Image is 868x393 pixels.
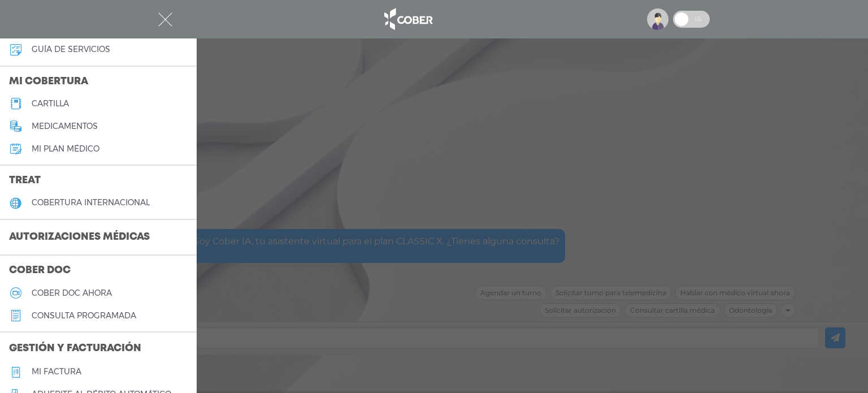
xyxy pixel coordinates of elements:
[158,12,172,27] img: Cober_menu-close-white.svg
[378,6,437,33] img: logo_cober_home-white.png
[647,8,669,30] img: profile-placeholder.svg
[32,288,112,298] h5: Cober doc ahora
[32,144,99,154] h5: Mi plan médico
[32,45,110,54] h5: guía de servicios
[32,198,150,208] h5: cobertura internacional
[32,311,136,321] h5: consulta programada
[32,99,69,109] h5: cartilla
[32,122,98,131] h5: medicamentos
[32,367,81,377] h5: Mi factura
